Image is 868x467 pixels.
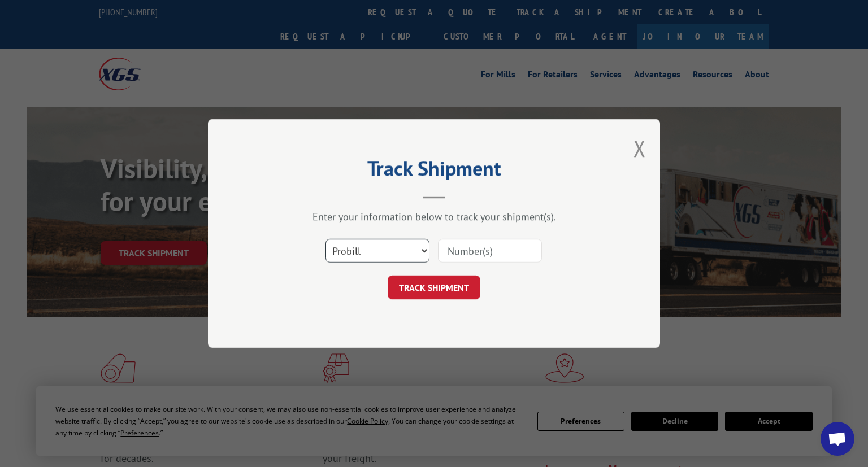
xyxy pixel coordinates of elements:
h2: Track Shipment [264,160,604,182]
div: Open chat [821,422,854,456]
input: Number(s) [438,239,542,263]
button: TRACK SHIPMENT [388,276,480,299]
div: Enter your information below to track your shipment(s). [264,210,604,223]
button: Close modal [633,133,646,163]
